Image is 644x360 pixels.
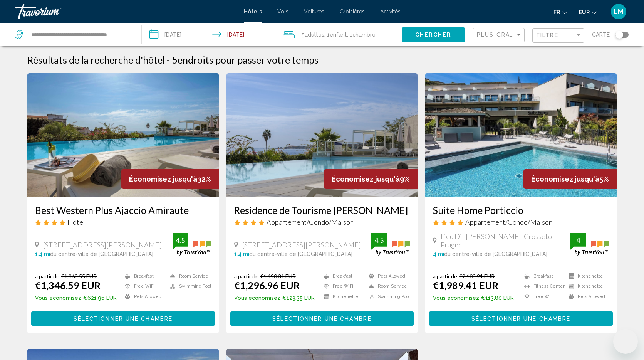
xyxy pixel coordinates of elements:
li: Breakfast [320,273,365,279]
span: Vous économisez [35,295,81,301]
div: 4 star Apartment [433,218,609,226]
ins: €1,989.41 EUR [433,279,498,291]
li: Free WiFi [520,293,565,300]
span: Enfant [330,32,347,38]
a: Voitures [304,8,324,15]
span: du centre-ville de [GEOGRAPHIC_DATA] [444,251,547,257]
span: Sélectionner une chambre [74,316,173,322]
li: Free WiFi [320,283,365,290]
span: Vous économisez [234,295,280,301]
span: , 1 [324,29,347,40]
img: Hotel image [27,73,219,197]
span: , 1 [347,29,376,40]
li: Pets Allowed [121,293,166,300]
li: Swimming Pool [166,283,211,290]
li: Swimming Pool [365,293,410,300]
a: Croisières [340,8,365,15]
button: Filter [532,28,584,44]
button: Check-in date: Jul 4, 2026 Check-out date: Jul 11, 2026 [142,23,276,46]
li: Fitness Center [520,283,565,290]
div: 5% [523,169,617,189]
span: Économisez jusqu'à [332,175,400,183]
span: 1.4 mi [234,251,249,257]
span: Carte [592,29,610,40]
span: [STREET_ADDRESS][PERSON_NAME] [242,241,361,249]
button: User Menu [609,3,629,20]
li: Pets Allowed [565,293,609,300]
img: Hotel image [425,73,617,197]
a: Residence de Tourisme [PERSON_NAME] [234,204,410,216]
span: fr [553,9,560,15]
span: 4 mi [433,251,444,257]
li: Free WiFi [121,283,166,290]
button: Change currency [579,7,597,18]
li: Kitchenette [320,293,365,300]
span: a partir de [433,273,457,279]
span: a partir de [234,273,258,279]
div: 32% [121,169,219,189]
span: a partir de [35,273,59,279]
span: Sélectionner une chambre [471,316,570,322]
img: trustyou-badge.svg [371,233,410,256]
span: Appartement/Condo/Maison [465,218,552,226]
span: Sélectionner une chambre [272,316,371,322]
a: Travorium [15,4,236,19]
span: 5 [302,29,324,40]
span: - [167,54,170,66]
a: Sélectionner une chambre [429,313,613,322]
p: €621.96 EUR [35,295,117,301]
img: trustyou-badge.svg [173,233,211,256]
span: du centre-ville de [GEOGRAPHIC_DATA] [249,251,352,257]
div: 4.5 [371,236,387,245]
p: €123.35 EUR [234,295,315,301]
span: Adultes [305,32,324,38]
span: Chercher [415,32,452,38]
span: EUR [579,9,590,15]
li: Kitchenette [565,273,609,279]
p: €113.80 EUR [433,295,514,301]
button: Sélectionner une chambre [230,311,414,326]
span: Hôtel [67,218,85,226]
button: Chercher [402,27,465,42]
span: [STREET_ADDRESS][PERSON_NAME] [43,241,162,249]
li: Breakfast [121,273,166,279]
button: Change language [553,7,567,18]
span: Vous économisez [433,295,479,301]
h2: 5 [172,54,319,66]
div: 4 [570,236,586,245]
button: Toggle map [610,31,629,38]
li: Kitchenette [565,283,609,290]
a: Sélectionner une chambre [31,313,215,322]
img: Hotel image [226,73,418,197]
li: Breakfast [520,273,565,279]
del: €2,103.21 EUR [459,273,495,279]
span: Économisez jusqu'à [531,175,599,183]
button: Sélectionner une chambre [429,311,613,326]
span: LM [614,8,624,15]
a: Vols [277,8,288,15]
button: Travelers: 5 adults, 1 child [275,23,402,46]
div: 4 star Apartment [234,218,410,226]
a: Sélectionner une chambre [230,313,414,322]
li: Room Service [365,283,410,290]
h3: Best Western Plus Ajaccio Amiraute [35,204,211,216]
span: 1.4 mi [35,251,50,257]
h1: Résultats de la recherche d'hôtel [27,54,165,66]
li: Pets Allowed [365,273,410,279]
span: Lieu Dit [PERSON_NAME], Grosseto-Prugna [441,232,570,249]
del: €1,968.55 EUR [61,273,97,279]
a: Suite Home Porticcio [433,204,609,216]
iframe: Bouton de lancement de la fenêtre de messagerie [613,329,638,354]
span: Hôtels [244,8,262,15]
li: Room Service [166,273,211,279]
a: Activités [380,8,401,15]
span: Économisez jusqu'à [129,175,197,183]
span: du centre-ville de [GEOGRAPHIC_DATA] [50,251,153,257]
span: Filtre [537,32,558,38]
